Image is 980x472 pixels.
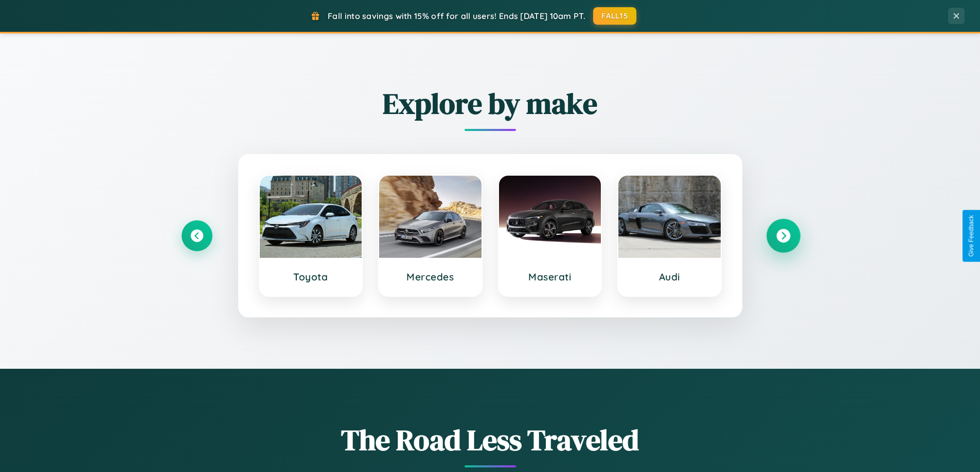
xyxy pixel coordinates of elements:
[509,271,591,283] h3: Maserati
[270,271,352,283] h3: Toyota
[593,7,636,25] button: FALL15
[182,84,799,123] h2: Explore by make
[328,11,585,21] span: Fall into savings with 15% off for all users! Ends [DATE] 10am PT.
[182,420,799,460] h1: The Road Less Traveled
[629,271,710,283] h3: Audi
[968,215,975,257] div: Give Feedback
[389,271,471,283] h3: Mercedes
